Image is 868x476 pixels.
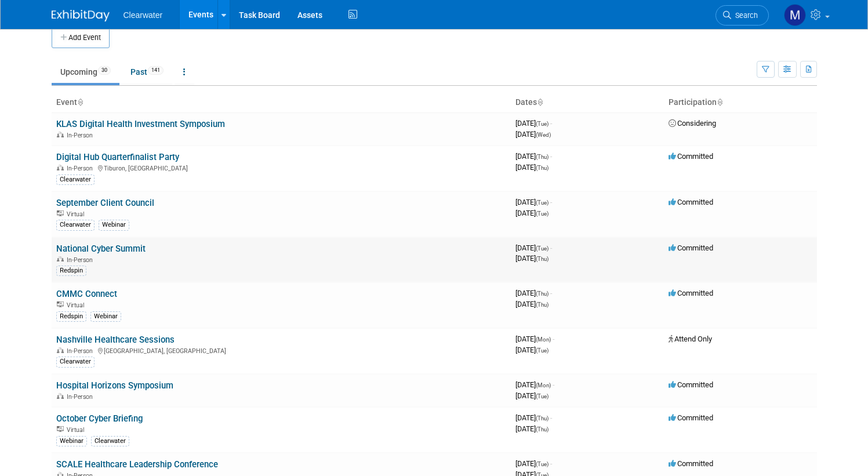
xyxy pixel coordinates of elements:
[550,119,552,128] span: -
[515,459,552,468] span: [DATE]
[550,152,552,161] span: -
[57,132,64,137] img: In-Person Event
[731,11,758,20] span: Search
[536,382,551,388] span: (Mon)
[52,61,119,83] a: Upcoming30
[91,436,129,446] div: Clearwater
[536,154,549,160] span: (Thu)
[536,336,551,343] span: (Mon)
[515,335,554,343] span: [DATE]
[669,244,713,252] span: Committed
[536,290,549,297] span: (Thu)
[67,256,96,264] span: In-Person
[57,210,64,216] img: Virtual Event
[52,10,110,21] img: ExhibitDay
[56,152,179,162] a: Digital Hub Quarterfinalist Party
[56,244,146,254] a: National Cyber Summit
[669,289,713,297] span: Committed
[67,165,96,172] span: In-Person
[56,289,117,299] a: CMMC Connect
[515,380,554,389] span: [DATE]
[536,393,549,399] span: (Tue)
[717,97,722,107] a: Sort by Participation Type
[669,119,716,128] span: Considering
[515,289,552,297] span: [DATE]
[122,61,172,83] a: Past141
[67,393,96,401] span: In-Person
[669,198,713,206] span: Committed
[67,426,88,434] span: Virtual
[553,335,554,343] span: -
[67,210,88,218] span: Virtual
[536,210,549,217] span: (Tue)
[550,198,552,206] span: -
[515,119,552,128] span: [DATE]
[536,347,549,354] span: (Tue)
[515,209,549,217] span: [DATE]
[536,301,549,308] span: (Thu)
[90,311,121,322] div: Webinar
[57,347,64,353] img: In-Person Event
[56,436,87,446] div: Webinar
[536,165,549,171] span: (Thu)
[784,4,806,26] img: Monica Pastor
[515,300,549,308] span: [DATE]
[716,5,769,26] a: Search
[550,289,552,297] span: -
[56,311,86,322] div: Redspin
[77,97,83,107] a: Sort by Event Name
[56,175,95,185] div: Clearwater
[515,152,552,161] span: [DATE]
[52,93,511,112] th: Event
[57,301,64,307] img: Virtual Event
[56,346,506,355] div: [GEOGRAPHIC_DATA], [GEOGRAPHIC_DATA]
[56,459,218,470] a: SCALE Healthcare Leadership Conference
[550,244,552,252] span: -
[669,459,713,468] span: Committed
[550,459,552,468] span: -
[664,93,817,112] th: Participation
[56,266,86,276] div: Redspin
[57,426,64,432] img: Virtual Event
[67,132,96,139] span: In-Person
[536,426,549,433] span: (Thu)
[57,393,64,399] img: In-Person Event
[148,66,164,75] span: 141
[515,413,552,422] span: [DATE]
[515,130,551,139] span: [DATE]
[56,220,95,230] div: Clearwater
[536,461,549,467] span: (Tue)
[56,335,175,345] a: Nashville Healthcare Sessions
[536,132,551,138] span: (Wed)
[669,413,713,422] span: Committed
[515,163,549,172] span: [DATE]
[56,163,506,172] div: Tiburon, [GEOGRAPHIC_DATA]
[550,413,552,422] span: -
[56,413,143,424] a: October Cyber Briefing
[52,27,110,48] button: Add Event
[536,415,549,422] span: (Thu)
[669,380,713,389] span: Committed
[57,165,64,170] img: In-Person Event
[536,245,549,252] span: (Tue)
[511,93,664,112] th: Dates
[124,10,163,20] span: Clearwater
[515,198,552,206] span: [DATE]
[56,357,95,367] div: Clearwater
[515,254,549,263] span: [DATE]
[57,256,64,262] img: In-Person Event
[99,220,129,230] div: Webinar
[515,424,549,433] span: [DATE]
[56,119,225,129] a: KLAS Digital Health Investment Symposium
[67,347,96,355] span: In-Person
[669,335,712,343] span: Attend Only
[669,152,713,161] span: Committed
[515,391,549,400] span: [DATE]
[515,346,549,354] span: [DATE]
[537,97,543,107] a: Sort by Start Date
[98,66,111,75] span: 30
[515,244,552,252] span: [DATE]
[536,199,549,206] span: (Tue)
[536,121,549,127] span: (Tue)
[67,301,88,309] span: Virtual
